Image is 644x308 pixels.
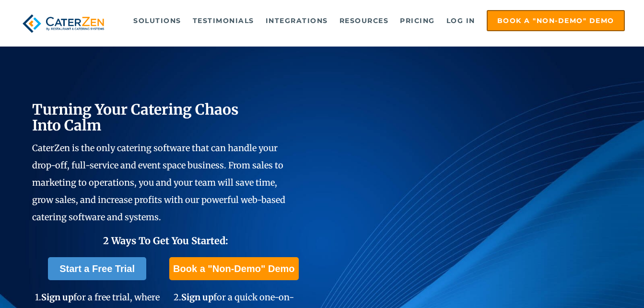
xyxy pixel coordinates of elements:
[487,10,625,31] a: Book a "Non-Demo" Demo
[19,10,107,37] img: caterzen
[442,11,480,30] a: Log in
[32,142,285,223] span: CaterZen is the only catering software that can handle your drop-off, full-service and event spac...
[123,10,625,31] div: Navigation Menu
[335,11,394,30] a: Resources
[129,11,186,30] a: Solutions
[395,11,440,30] a: Pricing
[169,257,298,280] a: Book a "Non-Demo" Demo
[103,235,228,247] span: 2 Ways To Get You Started:
[32,100,239,134] span: Turning Your Catering Chaos Into Calm
[181,292,213,303] span: Sign up
[48,257,146,280] a: Start a Free Trial
[41,292,73,303] span: Sign up
[261,11,333,30] a: Integrations
[188,11,259,30] a: Testimonials
[559,271,633,297] iframe: Help widget launcher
